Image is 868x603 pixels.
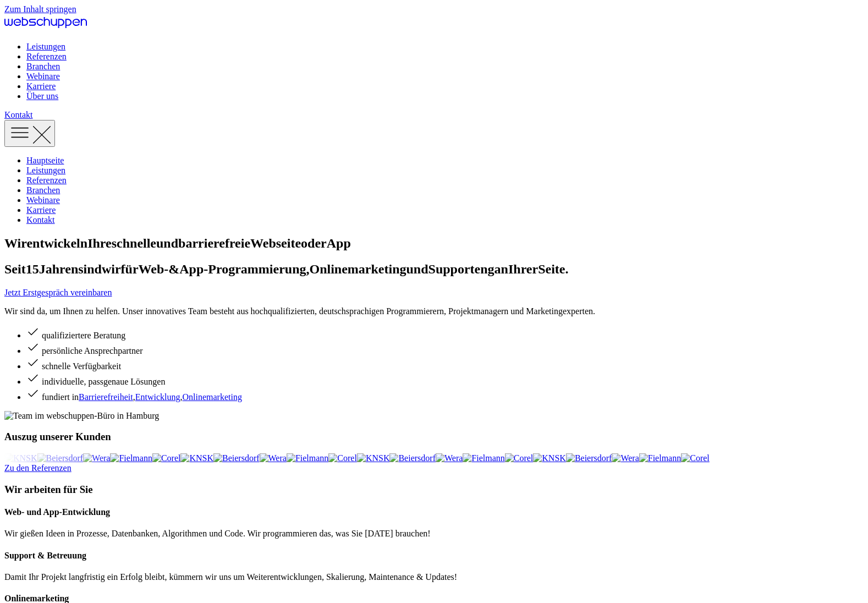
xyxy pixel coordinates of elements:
[4,110,33,119] a: Get Started
[4,572,864,582] p: Damit Ihr Projekt langfristig ein Erfolg bleibt, kümmern wir uns um Weiterentwicklungen, Skalieru...
[42,377,165,386] span: individuelle, passgenaue Lösungen
[475,262,495,276] span: eng
[4,236,26,250] span: Wir
[26,42,65,51] a: Leistungen
[39,262,79,276] span: Jahren
[102,262,121,276] span: wir
[180,453,213,463] img: KNSK
[639,453,681,463] img: Fielmann
[4,551,864,561] h4: Support & Betreuung
[79,392,133,402] a: Barrierefreiheit
[533,453,566,463] img: KNSK
[463,453,504,463] a: Open the page of Fielmann in a new tab
[260,453,287,463] img: Wera
[4,529,864,539] p: Wir gießen Ideen in Prozesse, Datenbanken, Algorithmen und Code. Wir programmieren das, was Sie [...
[4,453,37,463] img: KNSK
[110,453,152,463] a: Open the page of Fielmann in a new tab
[566,453,612,463] img: Beiersdorf
[287,453,328,463] img: Fielmann
[112,236,156,250] span: schnelle
[135,392,180,402] a: Entwicklung
[505,453,534,463] img: Corel
[110,453,152,463] img: Fielmann
[26,91,58,101] a: Über uns
[26,195,60,205] a: Webinare
[436,453,463,463] img: Wera
[508,262,538,276] span: Ihrer
[538,262,568,276] span: Seite.
[26,52,67,61] a: Referenzen
[4,120,55,147] button: Toggle Menu
[428,262,475,276] span: Support
[357,453,390,463] a: Open the page of KNSK in a new tab
[180,453,213,463] a: Open the page of KNSK in a new tab
[83,453,110,463] img: Wera
[26,215,55,224] a: Kontakt
[4,431,864,443] h3: Auszug unserer Kunden
[168,262,179,276] span: &
[4,23,87,32] a: Hauptseite besuchen
[213,453,260,463] a: Open the page of Beiersdorf in a new tab
[406,262,428,276] span: und
[213,453,260,463] img: Beiersdorf
[26,185,60,195] a: Branchen
[87,236,112,250] span: Ihre
[389,453,436,463] a: Open the page of Beiersdorf in a new tab
[681,453,710,463] a: Open the page of Corel in a new tab
[26,262,39,276] span: 15
[42,392,242,402] span: fundiert in , ,
[287,453,328,463] a: Open the page of Fielmann in a new tab
[309,262,406,276] span: Onlinemarketing
[121,262,139,276] span: für
[4,306,864,316] p: Wir sind da, um Ihnen zu helfen. Unser innovatives Team besteht aus hochqualifizierten, deutschsp...
[26,72,60,81] a: Webinare
[42,331,125,340] span: qualifiziertere Beratung
[260,453,287,463] a: Open the page of Wera in a new tab
[612,453,639,463] img: Wera
[152,453,181,463] img: Corel
[4,484,864,496] h3: Wir arbeiten für Sie
[4,507,864,517] h4: Web- und App-Entwicklung
[83,453,110,463] a: Open the page of Wera in a new tab
[156,236,178,250] span: und
[4,453,37,463] a: Open the page of KNSK in a new tab
[26,81,56,91] a: Karriere
[26,236,87,250] span: entwickeln
[301,236,327,250] span: oder
[4,288,112,297] a: Jetzt Erstgespräch vereinbaren
[4,411,159,421] img: Team im webschuppen-Büro in Hamburg
[639,453,681,463] a: Open the page of Fielmann in a new tab
[436,453,463,463] a: Open the page of Wera in a new tab
[328,453,357,463] img: Corel
[533,453,566,463] a: Open the page of KNSK in a new tab
[37,453,84,463] img: Beiersdorf
[78,262,102,276] span: sind
[26,176,67,185] a: Referenzen
[250,236,301,250] span: Webseite
[681,453,710,463] img: Corel
[389,453,436,463] img: Beiersdorf
[178,236,250,250] span: barrierefreie
[4,4,76,14] a: Zum Inhalt springen
[566,453,612,463] a: Open the page of Beiersdorf in a new tab
[152,453,181,463] a: Open the page of Corel in a new tab
[26,156,64,165] a: Hauptseite
[42,361,121,371] span: schnelle Verfügbarkeit
[26,205,56,215] a: Karriere
[328,453,357,463] a: Open the page of Corel in a new tab
[357,453,390,463] img: KNSK
[139,262,169,276] span: Web-
[26,62,60,71] a: Branchen
[26,166,65,175] a: Leistungen
[495,262,508,276] span: an
[42,346,142,355] span: persönliche Ansprechpartner
[612,453,639,463] a: Open the page of Wera in a new tab
[327,236,351,250] span: App
[182,392,241,402] a: Onlinemarketing
[4,463,72,473] a: Zu den Referenzen
[463,453,504,463] img: Fielmann
[505,453,534,463] a: Open the page of Corel in a new tab
[179,262,309,276] span: App-Programmierung,
[37,453,84,463] a: Open the page of Beiersdorf in a new tab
